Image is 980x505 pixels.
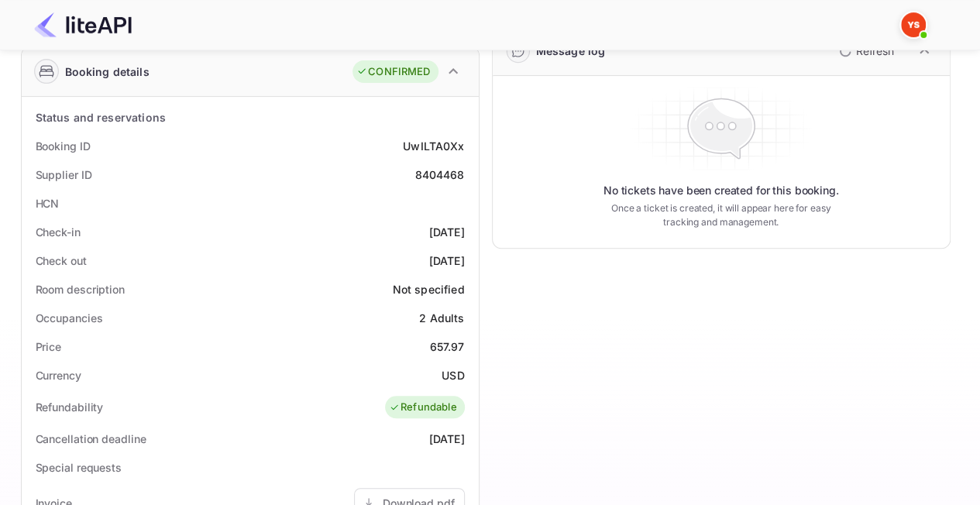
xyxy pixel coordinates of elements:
img: LiteAPI Logo [34,12,132,37]
div: Price [36,338,62,355]
div: Room description [36,281,125,297]
div: Message log [536,43,606,59]
div: 2 Adults [419,310,464,326]
div: Occupancies [36,310,103,326]
div: Check out [36,252,87,269]
div: Refundability [36,399,104,415]
div: HCN [36,195,60,211]
div: [DATE] [429,224,465,240]
button: Refresh [830,39,900,64]
div: Supplier ID [36,167,92,183]
div: Special requests [36,459,122,476]
div: [DATE] [429,431,465,447]
div: 657.97 [430,338,465,355]
div: Currency [36,367,81,383]
div: Booking details [65,64,150,80]
p: No tickets have been created for this booking. [603,183,839,198]
p: Once a ticket is created, it will appear here for easy tracking and management. [599,201,844,229]
div: UwILTA0Xx [403,138,464,154]
div: CONFIRMED [356,64,430,80]
div: Refundable [389,400,457,415]
div: Status and reservations [36,109,166,125]
div: Cancellation deadline [36,431,146,447]
img: Yandex Support [901,12,926,37]
div: [DATE] [429,252,465,269]
div: Booking ID [36,138,91,154]
div: 8404468 [414,167,464,183]
div: Not specified [393,281,465,297]
div: USD [442,367,464,383]
div: Check-in [36,224,81,240]
p: Refresh [856,43,894,59]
